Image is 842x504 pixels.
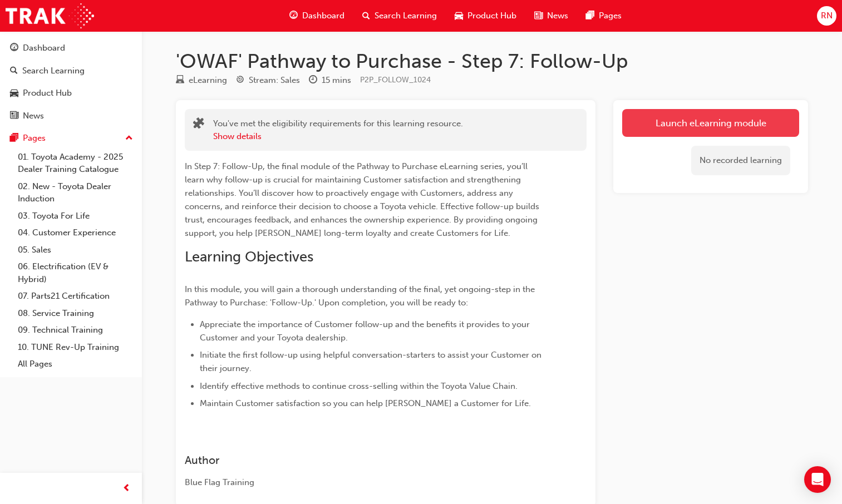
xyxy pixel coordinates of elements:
[200,350,544,373] span: Initiate the first follow-up using helpful conversation-starters to assist your Customer on their...
[375,9,437,22] span: Search Learning
[176,76,184,86] span: learningResourceType_ELEARNING-icon
[185,161,541,238] span: In Step 7: Follow-Up, the final module of the Pathway to Purchase eLearning series, you’ll learn ...
[817,6,836,26] button: RN
[13,178,137,207] a: 02. New - Toyota Dealer Induction
[322,74,351,87] div: 15 mins
[13,355,137,373] a: All Pages
[185,454,546,467] h3: Author
[10,43,18,53] span: guage-icon
[13,258,137,288] a: 06. Electrification (EV & Hybrid)
[10,66,18,76] span: search-icon
[4,83,137,103] a: Product Hub
[23,42,65,55] div: Dashboard
[362,9,370,23] span: search-icon
[10,134,18,144] span: pages-icon
[236,76,244,86] span: target-icon
[185,476,546,489] div: Blue Flag Training
[302,9,344,22] span: Dashboard
[280,4,353,27] a: guage-iconDashboard
[586,9,594,23] span: pages-icon
[525,4,577,27] a: news-iconNews
[4,61,137,81] a: Search Learning
[534,9,543,23] span: news-icon
[193,118,204,131] span: puzzle-icon
[13,149,137,178] a: 01. Toyota Academy - 2025 Dealer Training Catalogue
[23,110,44,122] div: News
[821,9,833,22] span: RN
[4,36,137,128] button: DashboardSearch LearningProduct HubNews
[10,88,18,98] span: car-icon
[13,241,137,259] a: 05. Sales
[4,106,137,126] a: News
[547,9,568,22] span: News
[13,305,137,322] a: 08. Service Training
[176,73,227,87] div: Type
[125,131,133,146] span: up-icon
[353,4,446,27] a: search-iconSearch Learning
[185,284,537,308] span: In this module, you will gain a thorough understanding of the final, yet ongoing-step in the Path...
[200,381,518,391] span: Identify effective methods to continue cross-selling within the Toyota Value Chain.
[446,4,525,27] a: car-iconProduct Hub
[236,73,300,87] div: Stream
[22,65,85,77] div: Search Learning
[200,319,532,343] span: Appreciate the importance of Customer follow-up and the benefits it provides to your Customer and...
[804,466,831,493] div: Open Intercom Messenger
[455,9,463,23] span: car-icon
[213,117,463,142] div: You've met the eligibility requirements for this learning resource.
[23,132,46,145] div: Pages
[4,38,137,58] a: Dashboard
[4,128,137,149] button: Pages
[13,207,137,225] a: 03. Toyota For Life
[13,224,137,241] a: 04. Customer Experience
[249,74,300,87] div: Stream: Sales
[13,322,137,339] a: 09. Technical Training
[360,75,431,85] span: Learning resource code
[13,339,137,356] a: 10. TUNE Rev-Up Training
[6,3,94,28] img: Trak
[185,248,313,265] span: Learning Objectives
[599,9,622,22] span: Pages
[213,130,262,143] button: Show details
[309,76,317,86] span: clock-icon
[200,398,531,408] span: Maintain Customer satisfaction so you can help [PERSON_NAME] a Customer for Life.
[23,87,72,100] div: Product Hub
[467,9,516,22] span: Product Hub
[176,49,808,73] h1: 'OWAF' Pathway to Purchase - Step 7: Follow-Up
[122,482,131,496] span: prev-icon
[691,146,790,175] div: No recorded learning
[289,9,298,23] span: guage-icon
[309,73,351,87] div: Duration
[577,4,631,27] a: pages-iconPages
[189,74,227,87] div: eLearning
[13,288,137,305] a: 07. Parts21 Certification
[10,111,18,121] span: news-icon
[622,109,799,137] a: Launch eLearning module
